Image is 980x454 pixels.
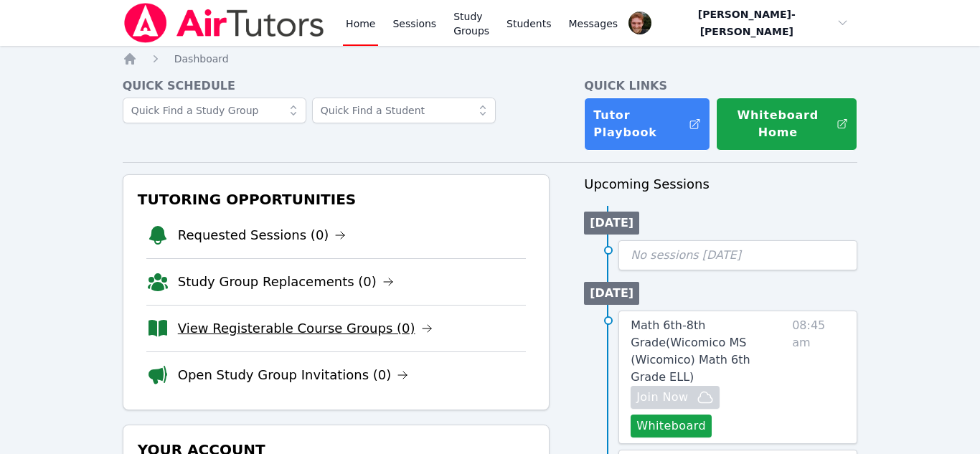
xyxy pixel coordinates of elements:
[178,272,394,292] a: Study Group Replacements (0)
[312,98,496,123] input: Quick Find a Student
[178,365,409,385] a: Open Study Group Invitations (0)
[584,174,857,194] h3: Upcoming Sessions
[584,98,710,151] a: Tutor Playbook
[123,98,306,123] input: Quick Find a Study Group
[178,225,347,245] a: Requested Sessions (0)
[792,317,845,438] span: 08:45 am
[584,77,857,95] h4: Quick Links
[631,248,741,262] span: No sessions [DATE]
[569,16,618,31] span: Messages
[631,386,720,409] button: Join Now
[584,212,639,235] li: [DATE]
[178,318,433,339] a: View Registerable Course Groups (0)
[174,53,229,65] span: Dashboard
[123,3,326,43] img: Air Tutors
[123,77,550,95] h4: Quick Schedule
[636,389,688,406] span: Join Now
[174,52,229,66] a: Dashboard
[631,415,712,438] button: Whiteboard
[631,318,750,384] span: Math 6th-8th Grade ( Wicomico MS (Wicomico) Math 6th Grade ELL )
[135,186,538,212] h3: Tutoring Opportunities
[584,282,639,305] li: [DATE]
[123,52,858,66] nav: Breadcrumb
[716,98,857,151] button: Whiteboard Home
[631,317,786,386] a: Math 6th-8th Grade(Wicomico MS (Wicomico) Math 6th Grade ELL)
